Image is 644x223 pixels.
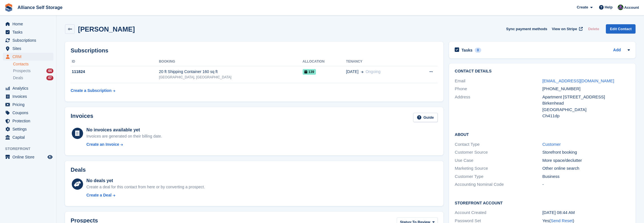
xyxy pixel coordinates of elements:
h2: Storefront Account [455,200,630,206]
h2: About [455,131,630,137]
span: [DATE] [346,69,359,75]
h2: Deals [71,167,86,173]
a: Create a Subscription [71,85,115,96]
h2: [PERSON_NAME] [78,25,135,33]
span: Deals [13,75,23,81]
div: Account Created [455,209,542,216]
h2: Contact Details [455,69,630,74]
a: [EMAIL_ADDRESS][DOMAIN_NAME] [542,78,614,83]
a: Edit Contact [606,24,636,34]
div: - [542,181,630,188]
a: menu [3,133,53,141]
div: Create a Deal [86,192,112,198]
div: Ch411dp [542,113,630,119]
div: Contact Type [455,141,542,148]
a: menu [3,109,53,117]
a: Deals 47 [13,75,53,81]
a: menu [3,125,53,133]
div: More space/declutter [542,157,630,164]
span: Prospects [13,68,31,74]
th: Booking [159,57,302,66]
div: 0 [475,48,481,53]
a: Customer [542,142,561,147]
div: Accounting Nominal Code [455,181,542,188]
div: Use Case [455,157,542,164]
span: Storefront [5,146,56,152]
a: Contacts [13,61,53,67]
div: 111824 [71,69,159,75]
span: Coupons [12,109,46,117]
a: menu [3,153,53,161]
a: menu [3,36,53,44]
span: Settings [12,125,46,133]
a: View on Stripe [550,24,584,34]
div: Invoices are generated on their billing date. [86,133,162,139]
a: menu [3,53,53,61]
span: Help [605,5,613,10]
a: Add [613,47,621,54]
a: menu [3,20,53,28]
div: [GEOGRAPHIC_DATA] [542,107,630,113]
span: Tasks [12,28,46,36]
span: Invoices [12,92,46,100]
div: Create a Subscription [71,88,112,94]
span: Analytics [12,84,46,92]
span: Protection [12,117,46,125]
div: No deals yet [86,177,205,184]
a: Guide [413,113,438,122]
img: stora-icon-8386f47178a22dfd0bd8f6a31ec36ba5ce8667c1dd55bd0f319d3a0aa187defe.svg [5,3,13,12]
div: Marketing Source [455,165,542,172]
a: menu [3,101,53,109]
a: menu [3,117,53,125]
div: Create a deal for this contact from here or by converting a prospect. [86,184,205,190]
span: View on Stripe [552,26,577,32]
th: ID [71,57,159,66]
span: Sites [12,45,46,52]
a: Send Reset [551,218,573,223]
span: Create [577,5,588,10]
span: Ongoing [366,69,381,74]
a: Create a Deal [86,192,205,198]
div: Business [542,173,630,180]
span: Account [624,5,639,10]
div: Customer Source [455,149,542,156]
span: Online Store [12,153,46,161]
div: Phone [455,86,542,92]
button: Delete [586,24,601,34]
th: Tenancy [346,57,415,66]
a: menu [3,28,53,36]
a: Prospects 44 [13,68,53,74]
div: No invoices available yet [86,127,162,133]
div: [DATE] 08:44 AM [542,209,630,216]
a: Alliance Self Storage [15,3,65,12]
h2: Invoices [71,113,93,122]
h2: Subscriptions [71,47,438,54]
div: 47 [46,76,53,80]
span: Home [12,20,46,28]
button: Sync payment methods [506,24,547,34]
a: menu [3,92,53,100]
div: [GEOGRAPHIC_DATA], [GEOGRAPHIC_DATA] [159,75,302,80]
div: 44 [46,69,53,73]
a: menu [3,84,53,92]
div: [PHONE_NUMBER] [542,86,630,92]
div: Create an Invoice [86,142,119,147]
span: ( ) [549,218,574,223]
div: Storefront booking [542,149,630,156]
span: Pricing [12,101,46,109]
span: 139 [303,69,316,75]
span: Capital [12,133,46,141]
div: Address [455,94,542,119]
div: Customer Type [455,173,542,180]
div: Birkenhead [542,100,630,107]
img: Romilly Norton [618,5,623,10]
div: 20 ft Shipping Container 160 sq ft [159,69,302,75]
div: Apartment [STREET_ADDRESS] [542,94,630,100]
h2: Tasks [461,48,472,53]
span: Subscriptions [12,36,46,44]
th: Allocation [303,57,346,66]
span: CRM [12,53,46,61]
a: Preview store [47,154,53,160]
a: Create an Invoice [86,142,162,147]
a: menu [3,45,53,52]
